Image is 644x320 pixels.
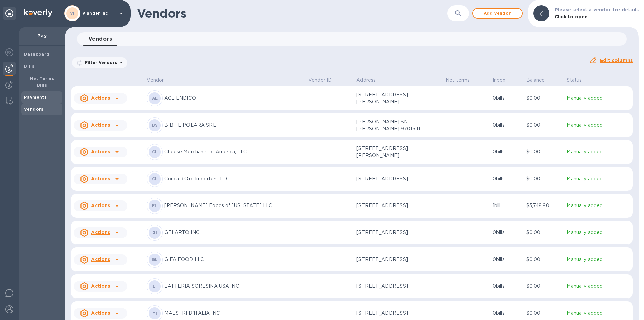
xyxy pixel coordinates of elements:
p: GIFA FOOD LLC [164,256,303,263]
p: 1 bill [493,202,521,209]
p: Cheese Merchants of America, LLC [164,148,303,155]
b: Net Terms Bills [30,76,54,88]
p: Net terms [446,77,470,84]
p: Manually added [567,148,630,155]
p: 0 bills [493,283,521,290]
p: [STREET_ADDRESS] [356,310,423,317]
b: VI [70,11,75,16]
b: MI [152,311,157,316]
p: Status [567,77,582,84]
p: Manually added [567,175,630,182]
b: GL [152,257,158,262]
p: [PERSON_NAME] Foods of [US_STATE] LLC [164,202,303,209]
b: GI [152,230,157,235]
p: [STREET_ADDRESS][PERSON_NAME] [356,91,423,105]
p: Manually added [567,202,630,209]
u: Actions [91,310,110,316]
u: Actions [91,122,110,128]
p: $0.00 [526,283,561,290]
u: Actions [91,149,110,154]
p: 0 bills [493,148,521,155]
p: Viander inc [82,11,116,16]
p: MAESTRI D'ITALIA INC [164,310,303,317]
p: 0 bills [493,175,521,182]
p: Manually added [567,122,630,129]
b: Click to open [555,14,588,19]
span: Add vendor [478,9,517,17]
b: Bills [24,64,34,69]
p: [PERSON_NAME] SN, [PERSON_NAME] 97015 IT [356,118,423,132]
p: [STREET_ADDRESS] [356,256,423,263]
span: Vendor ID [308,77,340,84]
b: Dashboard [24,52,50,57]
p: Balance [526,77,545,84]
p: Manually added [567,256,630,263]
p: Inbox [493,77,506,84]
h1: Vendors [137,6,447,20]
span: Inbox [493,77,515,84]
span: Vendor [147,77,172,84]
p: $0.00 [526,95,561,102]
b: Vendors [24,107,44,112]
button: Add vendor [472,8,523,19]
p: GELARTO INC [164,229,303,236]
p: Manually added [567,283,630,290]
p: [STREET_ADDRESS] [356,229,423,236]
p: Conca d'Oro Importers, LLC [164,175,303,182]
u: Actions [91,257,110,262]
b: CL [152,176,158,181]
p: LATTERIA SORESINA USA INC [164,283,303,290]
u: Actions [91,283,110,289]
span: Address [356,77,384,84]
p: Address [356,77,376,84]
img: Foreign exchange [5,48,13,56]
p: Vendor ID [308,77,332,84]
p: ACE ENDICO [164,95,303,102]
p: $0.00 [526,310,561,317]
b: FL [152,203,158,208]
u: Actions [91,176,110,181]
p: [STREET_ADDRESS] [356,283,423,290]
p: $0.00 [526,256,561,263]
p: $0.00 [526,175,561,182]
p: Manually added [567,95,630,102]
p: 0 bills [493,229,521,236]
b: BS [152,123,158,128]
p: Vendor [147,77,164,84]
u: Edit columns [600,58,633,63]
u: Actions [91,203,110,208]
span: Balance [526,77,554,84]
p: 0 bills [493,95,521,102]
p: [STREET_ADDRESS][PERSON_NAME] [356,145,423,159]
p: $0.00 [526,122,561,129]
p: 0 bills [493,122,521,129]
b: CL [152,149,158,154]
p: $3,748.90 [526,202,561,209]
b: Please select a vendor for details [555,7,639,12]
u: Actions [91,230,110,235]
p: $0.00 [526,148,561,155]
img: Logo [24,9,52,17]
u: Actions [91,95,110,101]
span: Net terms [446,77,478,84]
p: $0.00 [526,229,561,236]
p: 0 bills [493,256,521,263]
p: Filter Vendors [82,60,117,65]
p: Manually added [567,229,630,236]
p: [STREET_ADDRESS] [356,175,423,182]
span: Vendors [88,34,112,44]
p: [STREET_ADDRESS] [356,202,423,209]
p: 0 bills [493,310,521,317]
b: LI [153,284,157,289]
b: Payments [24,95,47,100]
p: BIBITE POLARA SRL [164,122,303,129]
b: AE [152,96,158,101]
p: Manually added [567,310,630,317]
p: Pay [24,32,60,39]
